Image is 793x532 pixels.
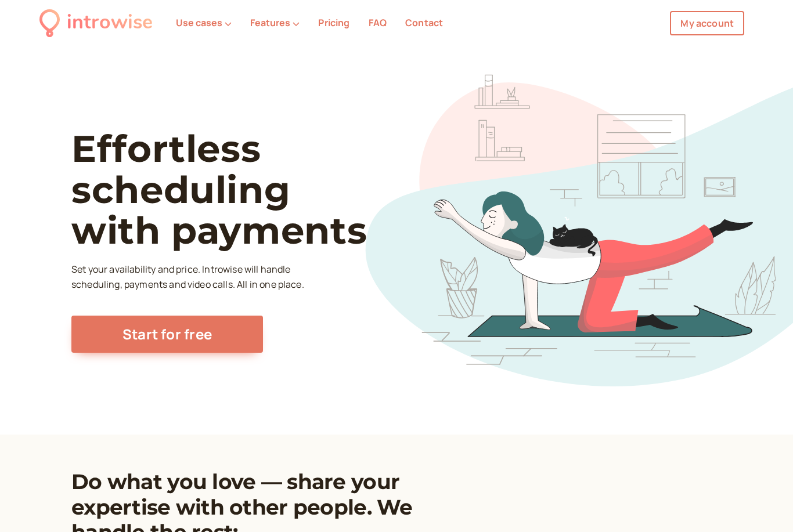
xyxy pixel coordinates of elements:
[39,7,153,39] a: introwise
[176,17,232,28] button: Use cases
[318,16,349,29] a: Pricing
[735,476,793,532] iframe: Chat Widget
[250,17,300,28] button: Features
[71,316,263,353] a: Start for free
[670,11,744,35] a: My account
[67,7,153,39] div: introwise
[405,16,443,29] a: Contact
[71,262,307,292] p: Set your availability and price. Introwise will handle scheduling, payments and video calls. All ...
[71,128,409,251] h1: Effortless scheduling with payments
[369,16,387,29] a: FAQ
